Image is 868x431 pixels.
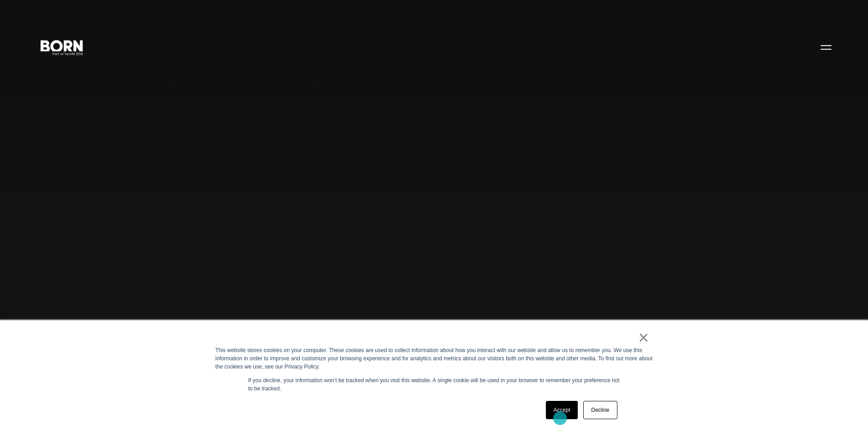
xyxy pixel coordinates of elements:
a: Accept [546,401,578,419]
p: If you decline, your information won’t be tracked when you visit this website. A single cookie wi... [248,376,620,393]
button: Open [815,37,837,57]
a: × [638,333,649,342]
a: Decline [583,401,617,419]
div: This website stores cookies on your computer. These cookies are used to collect information about... [216,346,653,371]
